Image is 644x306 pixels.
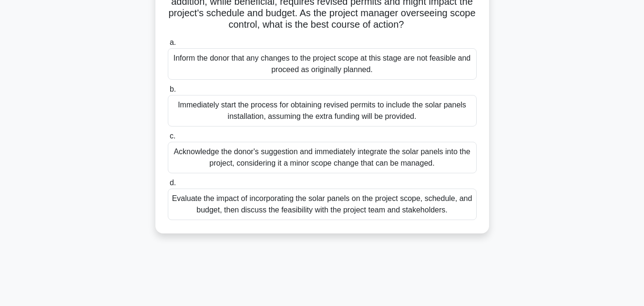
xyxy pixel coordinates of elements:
div: Acknowledge the donor's suggestion and immediately integrate the solar panels into the project, c... [168,142,477,173]
div: Evaluate the impact of incorporating the solar panels on the project scope, schedule, and budget,... [168,189,477,220]
span: d. [170,179,176,187]
span: b. [170,85,176,93]
span: a. [170,38,176,46]
div: Immediately start the process for obtaining revised permits to include the solar panels installat... [168,95,477,127]
div: Inform the donor that any changes to the project scope at this stage are not feasible and proceed... [168,48,477,80]
span: c. [170,132,175,140]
